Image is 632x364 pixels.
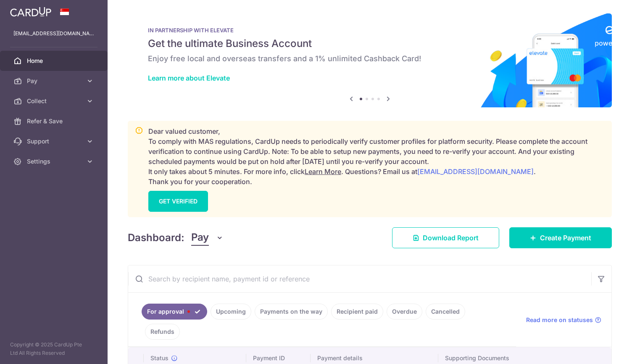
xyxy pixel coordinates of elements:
[305,167,341,176] a: Learn More
[27,157,82,166] span: Settings
[392,227,499,248] a: Download Report
[128,13,612,107] img: Renovation banner
[148,126,605,187] p: Dear valued customer, To comply with MAS regulations, CardUp needs to periodically verify custome...
[509,227,612,248] a: Create Payment
[27,77,82,85] span: Pay
[27,137,82,146] span: Support
[426,304,465,320] a: Cancelled
[148,191,208,212] a: GET VERIFIED
[255,304,328,320] a: Payments on the way
[526,316,593,324] span: Read more on statuses
[145,324,180,340] a: Refunds
[387,304,422,320] a: Overdue
[148,54,592,64] h6: Enjoy free local and overseas transfers and a 1% unlimited Cashback Card!
[150,354,169,362] span: Status
[417,167,534,176] a: [EMAIL_ADDRESS][DOMAIN_NAME]
[148,37,592,50] h5: Get the ultimate Business Account
[331,304,383,320] a: Recipient paid
[526,316,601,324] a: Read more on statuses
[13,29,94,38] p: [EMAIL_ADDRESS][DOMAIN_NAME]
[27,117,82,125] span: Refer & Save
[142,304,207,320] a: For approval
[423,233,479,243] span: Download Report
[148,27,592,34] p: IN PARTNERSHIP WITH ELEVATE
[27,97,82,105] span: Collect
[211,304,251,320] a: Upcoming
[191,230,209,246] span: Pay
[540,233,591,243] span: Create Payment
[27,57,82,65] span: Home
[128,230,184,245] h4: Dashboard:
[128,265,591,292] input: Search by recipient name, payment id or reference
[10,7,51,17] img: CardUp
[148,74,230,82] a: Learn more about Elevate
[191,230,224,246] button: Pay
